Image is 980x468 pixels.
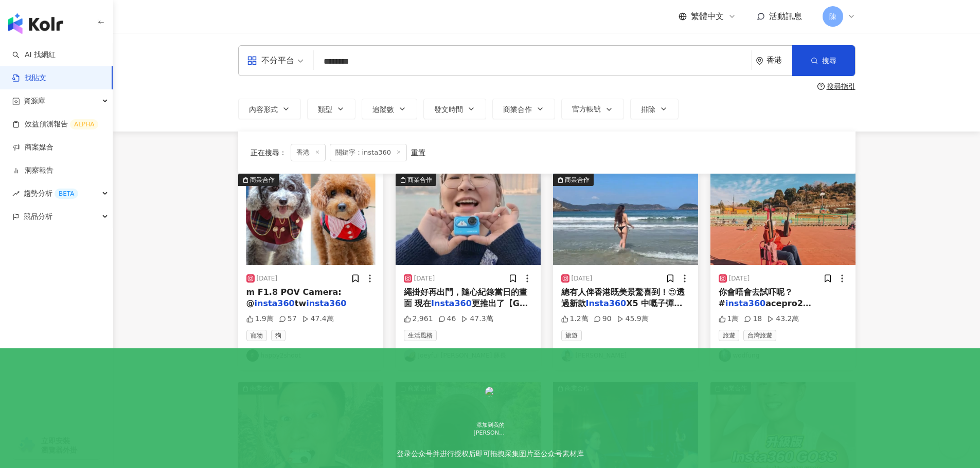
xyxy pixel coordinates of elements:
[250,175,275,185] div: 商業合作
[255,298,295,308] mark: insta360
[291,144,326,161] span: 香港
[55,189,78,199] div: BETA
[330,144,407,161] span: 關鍵字：insta360
[594,314,612,324] div: 90
[12,119,98,129] a: 效益預測報告ALPHA
[572,274,593,283] div: [DATE]
[404,330,437,341] span: 生活風格
[725,298,765,308] mark: insta360
[756,57,763,65] span: environment
[411,148,425,157] div: 重置
[561,314,589,324] div: 1.2萬
[396,174,541,265] div: post-image商業合作
[302,314,334,324] div: 47.4萬
[710,174,856,265] img: post-image
[503,105,532,114] span: 商業合作
[434,105,463,114] span: 發文時間
[431,298,472,308] mark: Insta360
[407,175,432,185] div: 商業合作
[24,182,78,205] span: 趨勢分析
[822,57,836,65] span: 搜尋
[246,330,267,341] span: 寵物
[561,99,624,119] button: 官方帳號
[744,314,762,324] div: 18
[8,13,63,34] img: logo
[719,330,739,341] span: 旅遊
[438,314,456,324] div: 46
[247,55,257,66] span: appstore
[561,287,685,308] span: 總有人俾香港既美景驚喜到！😍透過新款
[404,314,433,324] div: 2,961
[729,274,750,283] div: [DATE]
[492,99,555,119] button: 商業合作
[238,174,383,265] div: post-image商業合作
[279,314,297,324] div: 57
[249,105,278,114] span: 內容形式
[769,11,802,21] span: 活動訊息
[246,314,274,324] div: 1.9萬
[24,89,45,113] span: 資源庫
[461,314,493,324] div: 47.3萬
[238,174,383,265] img: post-image
[829,11,836,22] span: 陳
[553,174,698,265] div: post-image商業合作
[295,298,306,308] span: tw
[12,50,56,60] a: searchAI 找網紅
[572,105,601,113] span: 官方帳號
[553,174,698,265] img: post-image
[565,175,590,185] div: 商業合作
[251,148,287,157] span: 正在搜尋 ：
[561,330,582,341] span: 旅遊
[767,314,799,324] div: 43.2萬
[691,11,724,22] span: 繁體中文
[630,99,679,119] button: 排除
[257,274,278,283] div: [DATE]
[719,314,739,324] div: 1萬
[414,274,435,283] div: [DATE]
[372,105,394,114] span: 追蹤數
[586,298,627,308] mark: Insta360
[12,165,54,176] a: 洞察報告
[719,287,793,308] span: 你會唔會去試吓呢？ #
[423,99,486,119] button: 發文時間
[271,330,286,341] span: 狗
[306,298,346,308] mark: insta360
[827,82,856,90] div: 搜尋指引
[404,287,527,308] span: 繩掛好再出門，隨心紀錄當日的畫面 現在
[246,287,342,308] span: m F1.8 POV Camera: @
[792,45,855,76] button: 搜尋
[307,99,355,119] button: 類型
[396,174,541,265] img: post-image
[817,83,825,90] span: question-circle
[617,314,649,324] div: 45.9萬
[12,190,20,197] span: rise
[24,205,52,228] span: 競品分析
[247,52,294,69] div: 不分平台
[641,105,655,114] span: 排除
[12,73,46,83] a: 找貼文
[12,142,54,153] a: 商案媒合
[318,105,332,114] span: 類型
[719,298,841,423] span: acepro2 #travelphotography #travelblogger #travelgram #travel #[GEOGRAPHIC_DATA] #japantravel #ja...
[743,330,776,341] span: 台灣旅遊
[362,99,417,119] button: 追蹤數
[238,99,301,119] button: 內容形式
[767,56,792,65] div: 香港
